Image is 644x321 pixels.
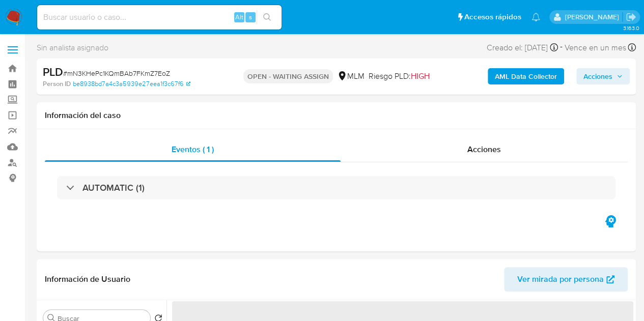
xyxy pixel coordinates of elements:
span: HIGH [411,70,430,82]
h3: AUTOMATIC (1) [82,182,145,193]
button: AML Data Collector [488,68,564,84]
span: Acciones [467,143,501,155]
span: Vence en un mes [565,42,626,53]
span: Riesgo PLD: [369,71,430,82]
div: MLM [337,71,365,82]
span: # mN3KHePc1KQmBAb7FKmZ7EoZ [63,68,170,78]
span: s [249,12,252,22]
div: Creado el: [DATE] [487,41,558,54]
span: Eventos ( 1 ) [172,143,214,155]
h1: Información de Usuario [45,274,130,284]
span: Accesos rápidos [464,12,521,22]
span: - [560,41,563,54]
button: search-icon [257,10,277,24]
b: PLD [43,64,63,80]
a: Salir [626,12,636,22]
b: AML Data Collector [495,68,557,84]
input: Buscar usuario o caso... [37,11,282,24]
a: be8938bd7a4c3a5939e27eea1f3c67f6 [73,79,190,89]
a: Notificaciones [531,13,540,21]
button: Ver mirada por persona [504,267,628,291]
p: OPEN - WAITING ASSIGN [243,69,333,83]
button: Acciones [576,68,630,84]
span: Ver mirada por persona [517,267,604,291]
b: Person ID [43,79,71,89]
h1: Información del caso [45,110,628,121]
span: Acciones [583,68,612,84]
div: AUTOMATIC (1) [57,176,615,199]
span: Sin analista asignado [37,42,108,53]
p: loui.hernandezrodriguez@mercadolibre.com.mx [565,12,622,22]
span: Alt [235,12,243,22]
